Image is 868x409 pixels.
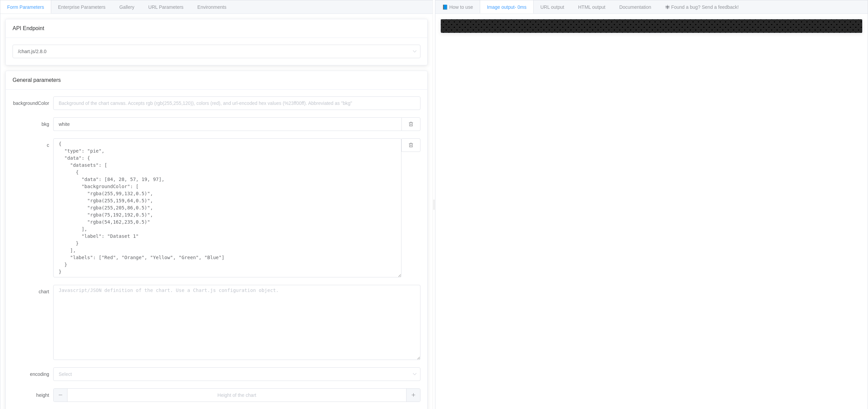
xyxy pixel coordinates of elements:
input: Background of the chart canvas. Accepts rgb (rgb(255,255,120)), colors (red), and url-encoded hex... [53,96,420,110]
span: API Endpoint [13,25,44,31]
span: 📘 How to use [442,4,473,10]
span: Gallery [119,4,134,10]
input: Background of the chart canvas. Accepts rgb (rgb(255,255,120)), colors (red), and url-encoded hex... [53,117,401,131]
label: bkg [13,117,53,131]
span: HTML output [578,4,605,10]
span: Environments [197,4,226,10]
label: encoding [13,367,53,381]
span: URL output [540,4,564,10]
span: General parameters [13,77,61,83]
label: chart [13,285,53,298]
input: Height of the chart [53,388,420,402]
span: Enterprise Parameters [58,4,105,10]
span: Form Parameters [7,4,44,10]
label: backgroundColor [13,96,53,110]
input: Select [13,45,420,58]
span: - 0ms [515,4,527,10]
label: c [13,138,53,152]
input: Select [53,367,420,381]
span: 🕷 Found a bug? Send a feedback! [665,4,739,10]
span: Image output [487,4,527,10]
span: Documentation [619,4,651,10]
label: height [13,388,53,402]
span: URL Parameters [148,4,183,10]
